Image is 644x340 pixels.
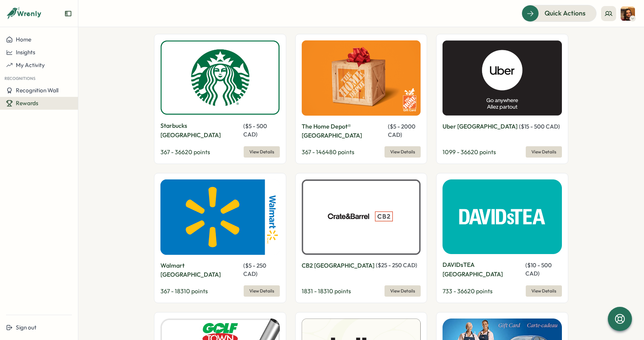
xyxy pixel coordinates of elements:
[160,148,210,156] span: 367 - 36620 points
[531,286,556,296] span: View Details
[249,147,274,157] span: View Details
[64,10,72,17] button: Expand sidebar
[160,121,242,140] p: Starbucks [GEOGRAPHIC_DATA]
[443,287,493,295] span: 733 - 36620 points
[16,324,37,331] span: Sign out
[526,285,562,297] button: View Details
[160,179,280,254] img: Walmart Canada
[160,40,280,115] img: Starbucks Canada
[385,285,421,297] button: View Details
[443,148,496,156] span: 1099 - 36620 points
[388,123,415,138] span: ( $ 5 - 2000 CAD )
[390,286,415,296] span: View Details
[621,6,635,21] img: Jason Miller
[302,261,374,270] p: CB2 [GEOGRAPHIC_DATA]
[545,8,586,18] span: Quick Actions
[244,146,280,158] button: View Details
[302,287,351,295] span: 1831 - 18310 points
[244,285,280,297] button: View Details
[16,36,31,43] span: Home
[385,146,421,158] button: View Details
[249,286,274,296] span: View Details
[302,148,354,156] span: 367 - 146480 points
[376,262,417,269] span: ( $ 25 - 250 CAD )
[443,260,524,279] p: DAVIDsTEA [GEOGRAPHIC_DATA]
[443,40,562,116] img: Uber Canada
[16,100,38,107] span: Rewards
[16,61,45,69] span: My Activity
[243,262,266,277] span: ( $ 5 - 250 CAD )
[443,179,562,254] img: DAVIDsTEA Canada
[522,5,597,21] button: Quick Actions
[243,123,267,138] span: ( $ 5 - 500 CAD )
[302,122,386,141] p: The Home Depot® [GEOGRAPHIC_DATA]
[160,261,242,280] p: Walmart [GEOGRAPHIC_DATA]
[16,49,35,56] span: Insights
[443,122,517,131] p: Uber [GEOGRAPHIC_DATA]
[16,87,58,94] span: Recognition Wall
[531,147,556,157] span: View Details
[519,123,560,130] span: ( $ 15 - 500 CAD )
[302,40,421,116] img: The Home Depot® Canada
[526,146,562,158] button: View Details
[302,179,421,255] img: CB2 Canada
[160,287,208,295] span: 367 - 18310 points
[390,147,415,157] span: View Details
[525,262,552,277] span: ( $ 10 - 500 CAD )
